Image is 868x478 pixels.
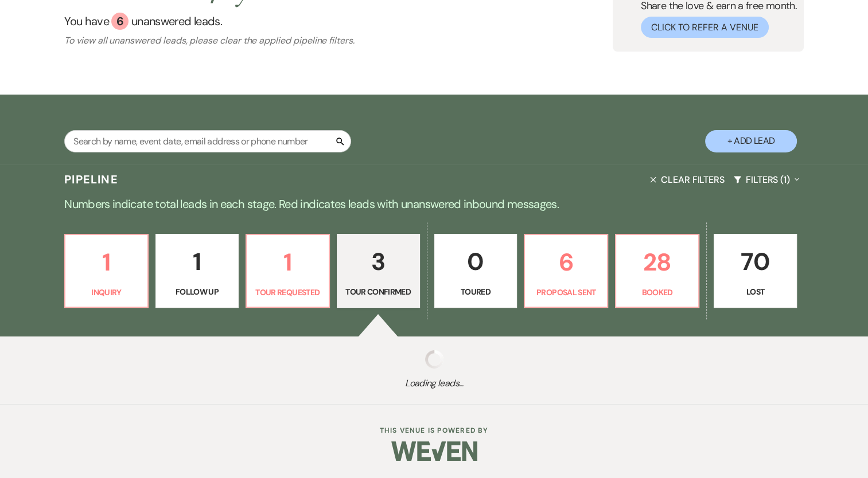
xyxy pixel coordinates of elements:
p: Lost [721,285,789,298]
p: 3 [344,242,412,281]
img: loading spinner [425,350,443,369]
button: + Add Lead [705,130,797,152]
a: 0Toured [434,234,517,308]
p: Proposal Sent [532,286,600,299]
button: Click to Refer a Venue [641,17,769,38]
p: Booked [623,286,691,299]
a: You have 6 unanswered leads. [64,13,355,30]
a: 6Proposal Sent [524,234,608,308]
div: 6 [111,13,129,30]
a: 1Inquiry [64,234,149,308]
span: Loading leads... [44,377,825,390]
p: 1 [254,243,322,281]
p: 1 [72,243,141,281]
p: 0 [442,242,510,281]
p: Follow Up [163,285,231,298]
p: 28 [623,243,691,281]
p: Numbers indicate total leads in each stage. Red indicates leads with unanswered inbound messages. [21,195,847,213]
p: To view all unanswered leads, please clear the applied pipeline filters. [64,34,355,46]
h3: Pipeline [64,171,118,187]
img: Weven Logo [391,431,477,471]
p: Tour Confirmed [344,285,412,298]
p: Toured [442,285,510,298]
p: 1 [163,242,231,281]
p: 6 [532,243,600,281]
p: Inquiry [72,286,141,299]
a: 1Follow Up [155,234,239,308]
button: Clear Filters [645,164,729,195]
a: 28Booked [615,234,699,308]
p: 70 [721,242,789,281]
button: Filters (1) [729,164,804,195]
a: 70Lost [714,234,797,308]
p: Tour Requested [254,286,322,299]
input: Search by name, event date, email address or phone number [64,130,351,152]
a: 3Tour Confirmed [337,234,420,308]
a: 1Tour Requested [246,234,330,308]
